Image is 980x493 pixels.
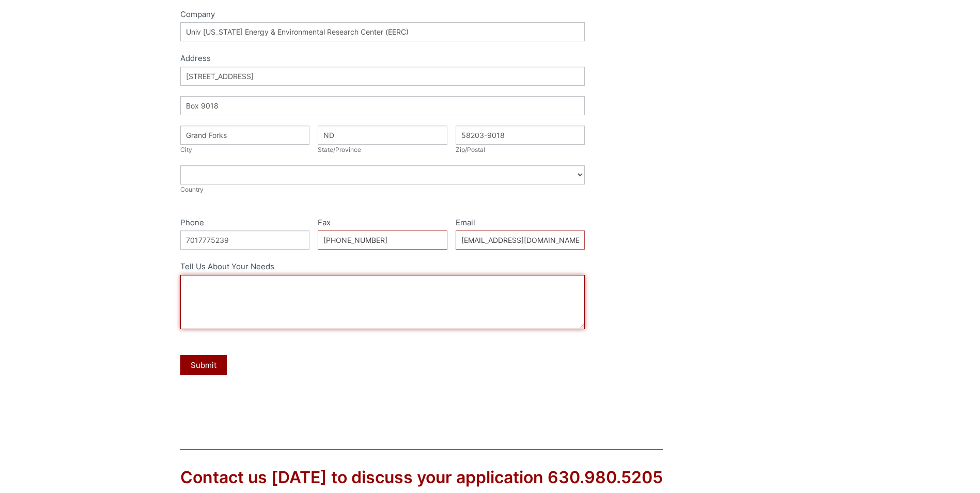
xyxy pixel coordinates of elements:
[318,145,447,155] div: State/Province
[180,145,310,155] div: City
[180,216,310,231] label: Phone
[318,216,447,231] label: Fax
[180,260,585,275] label: Tell Us About Your Needs
[456,216,585,231] label: Email
[180,52,585,67] div: Address
[180,8,585,23] label: Company
[180,466,663,489] div: Contact us [DATE] to discuss your application 630.980.5205
[180,355,227,375] button: Submit
[456,145,585,155] div: Zip/Postal
[180,184,585,195] div: Country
